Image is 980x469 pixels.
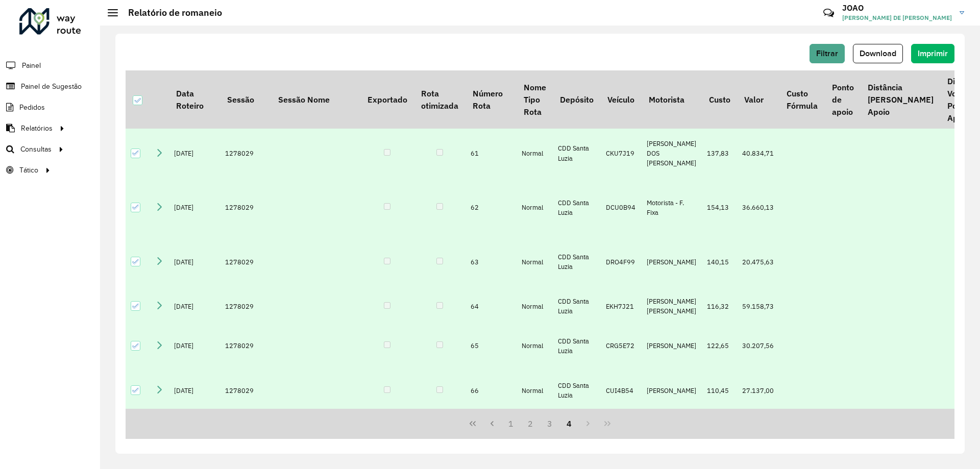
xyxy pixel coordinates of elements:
[642,287,702,327] td: [PERSON_NAME] [PERSON_NAME]
[825,70,861,129] th: Ponto de apoio
[540,414,559,433] button: 3
[21,81,82,92] span: Painel de Sugestão
[553,178,600,237] td: CDD Santa Luzia
[220,129,271,178] td: 1278029
[465,366,517,415] td: 66
[702,366,737,415] td: 110,45
[465,326,517,366] td: 65
[169,178,220,237] td: [DATE]
[169,129,220,178] td: [DATE]
[559,414,579,433] button: 4
[737,70,779,129] th: Valor
[20,144,52,155] span: Consultas
[642,237,702,287] td: [PERSON_NAME]
[220,326,271,366] td: 1278029
[601,366,642,415] td: CUI4B54
[271,70,360,129] th: Sessão Nome
[220,178,271,237] td: 1278029
[517,178,553,237] td: Normal
[601,287,642,327] td: EKH7J21
[169,287,220,327] td: [DATE]
[601,326,642,366] td: CRG5E72
[169,366,220,415] td: [DATE]
[463,414,482,433] button: First Page
[702,287,737,327] td: 116,32
[414,70,465,129] th: Rota otimizada
[737,287,779,327] td: 59.158,73
[737,178,779,237] td: 36.660,13
[779,70,824,129] th: Custo Fórmula
[737,366,779,415] td: 27.137,00
[642,178,702,237] td: Motorista - F. Fixa
[465,287,517,327] td: 64
[517,326,553,366] td: Normal
[918,49,948,58] span: Imprimir
[465,70,517,129] th: Número Rota
[465,237,517,287] td: 63
[911,44,954,63] button: Imprimir
[642,366,702,415] td: [PERSON_NAME]
[702,326,737,366] td: 122,65
[702,237,737,287] td: 140,15
[842,3,952,13] h3: JOAO
[21,123,53,134] span: Relatórios
[19,102,45,113] span: Pedidos
[220,237,271,287] td: 1278029
[601,237,642,287] td: DRO4F99
[360,70,414,129] th: Exportado
[860,49,896,58] span: Download
[601,70,642,129] th: Veículo
[553,366,600,415] td: CDD Santa Luzia
[853,44,903,63] button: Download
[220,287,271,327] td: 1278029
[521,414,540,433] button: 2
[220,366,271,415] td: 1278029
[517,70,553,129] th: Nome Tipo Rota
[517,366,553,415] td: Normal
[553,326,600,366] td: CDD Santa Luzia
[169,326,220,366] td: [DATE]
[118,7,222,18] h2: Relatório de romaneio
[702,129,737,178] td: 137,83
[861,70,940,129] th: Distância [PERSON_NAME] Apoio
[482,414,502,433] button: Previous Page
[553,287,600,327] td: CDD Santa Luzia
[816,49,838,58] span: Filtrar
[702,178,737,237] td: 154,13
[465,178,517,237] td: 62
[810,44,845,63] button: Filtrar
[737,129,779,178] td: 40.834,71
[601,129,642,178] td: CKU7J19
[517,237,553,287] td: Normal
[553,70,600,129] th: Depósito
[169,70,220,129] th: Data Roteiro
[818,2,840,24] a: Contato Rápido
[737,237,779,287] td: 20.475,63
[842,13,952,22] span: [PERSON_NAME] DE [PERSON_NAME]
[517,287,553,327] td: Normal
[642,129,702,178] td: [PERSON_NAME] DOS [PERSON_NAME]
[169,237,220,287] td: [DATE]
[642,70,702,129] th: Motorista
[553,237,600,287] td: CDD Santa Luzia
[553,129,600,178] td: CDD Santa Luzia
[22,60,41,71] span: Painel
[465,129,517,178] td: 61
[702,70,737,129] th: Custo
[19,165,38,176] span: Tático
[517,129,553,178] td: Normal
[502,414,521,433] button: 1
[642,326,702,366] td: [PERSON_NAME]
[220,70,271,129] th: Sessão
[601,178,642,237] td: DCU0B94
[737,326,779,366] td: 30.207,56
